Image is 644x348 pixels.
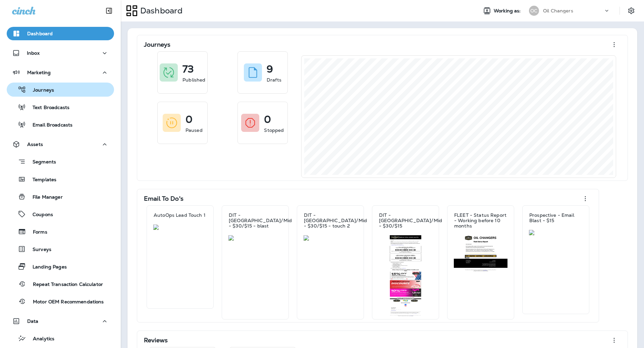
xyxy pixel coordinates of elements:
p: Email Broadcasts [26,122,72,129]
p: Journeys [144,41,170,48]
button: Journeys [7,83,114,97]
p: DIT - [GEOGRAPHIC_DATA]/Mid - $30/$15 [379,212,442,229]
button: Text Broadcasts [7,100,114,114]
p: Landing Pages [26,264,67,270]
p: Drafts [267,77,281,83]
p: Marketing [27,70,51,75]
p: Surveys [26,247,51,253]
p: Published [182,77,205,83]
button: Surveys [7,242,114,256]
p: Prospective - Email Blast - $15 [529,212,582,223]
p: 0 [185,116,193,123]
p: Data [27,318,39,324]
button: Forms [7,225,114,239]
button: Analytics [7,331,114,345]
img: b129f74e-b210-474e-b662-e3b83390433d.jpg [304,235,357,241]
p: Assets [27,142,43,147]
p: Coupons [26,212,53,218]
img: b8b2ba87-a9c9-4ec6-a415-906c2716b563.jpg [153,225,207,230]
p: Paused [185,127,203,134]
p: Text Broadcasts [26,105,69,111]
p: Stopped [264,127,284,134]
button: File Manager [7,190,114,204]
p: Analytics [26,336,54,342]
button: Coupons [7,207,114,221]
button: Templates [7,172,114,186]
img: 1c40efed-fccc-430c-ba9b-13760347247f.jpg [529,230,583,235]
button: Inbox [7,46,114,60]
button: Segments [7,154,114,169]
p: DIT - [GEOGRAPHIC_DATA]/Mid - $30/$15 - touch 2 [304,212,367,229]
p: 0 [264,116,271,123]
span: Working as: [494,8,522,14]
p: Repeat Transaction Calculator [26,282,103,288]
p: 9 [267,66,273,72]
p: File Manager [26,194,63,201]
button: Settings [625,5,637,17]
p: Motor OEM Recommendations [26,299,104,305]
button: Landing Pages [7,259,114,274]
div: OC [529,6,539,16]
img: 7d05cd99-90ea-4421-9fbd-bfd391c06787.jpg [379,235,432,316]
p: DIT - [GEOGRAPHIC_DATA]/Mid - $30/$15 - blast [229,212,292,229]
button: Collapse Sidebar [100,4,118,17]
p: AutoOps Lead Touch 1 [154,212,206,218]
p: 73 [182,66,194,72]
p: Segments [26,159,56,166]
p: Email To Do's [144,195,183,202]
img: 8f5f0dd4-41d5-40ee-82e9-3af0db25d0d0.jpg [228,235,282,241]
p: FLEET - Status Report - Working before 10 months [454,212,507,229]
p: Dashboard [138,6,182,16]
button: Motor OEM Recommendations [7,294,114,308]
button: Email Broadcasts [7,117,114,132]
button: Dashboard [7,27,114,40]
button: Marketing [7,66,114,79]
p: Journeys [26,87,54,94]
img: 57c91d69-b0f3-403d-a249-48e154a1d30c.jpg [454,235,507,272]
p: Forms [26,229,47,236]
button: Repeat Transaction Calculator [7,277,114,291]
p: Templates [26,177,56,183]
p: Oil Changers [543,8,573,13]
button: Data [7,314,114,328]
p: Reviews [144,337,168,344]
p: Inbox [27,50,40,56]
button: Assets [7,138,114,151]
p: Dashboard [27,31,53,36]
